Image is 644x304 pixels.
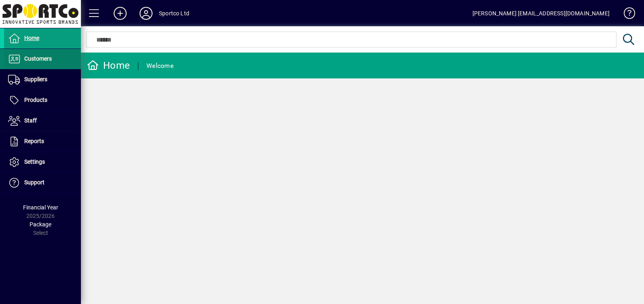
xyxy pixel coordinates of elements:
[4,173,81,193] a: Support
[23,204,58,211] span: Financial Year
[146,59,174,72] div: Welcome
[133,6,159,21] button: Profile
[24,76,47,82] span: Suppliers
[4,49,81,69] a: Customers
[24,55,52,62] span: Customers
[24,179,44,186] span: Support
[24,117,37,124] span: Staff
[159,7,189,20] div: Sportco Ltd
[4,70,81,90] a: Suppliers
[30,221,51,228] span: Package
[4,111,81,131] a: Staff
[24,158,45,165] span: Settings
[4,152,81,172] a: Settings
[107,6,133,21] button: Add
[4,90,81,110] a: Products
[24,35,39,41] span: Home
[618,2,634,28] a: Knowledge Base
[24,97,47,103] span: Products
[24,138,44,144] span: Reports
[472,7,610,20] div: [PERSON_NAME] [EMAIL_ADDRESS][DOMAIN_NAME]
[4,131,81,152] a: Reports
[87,59,130,72] div: Home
